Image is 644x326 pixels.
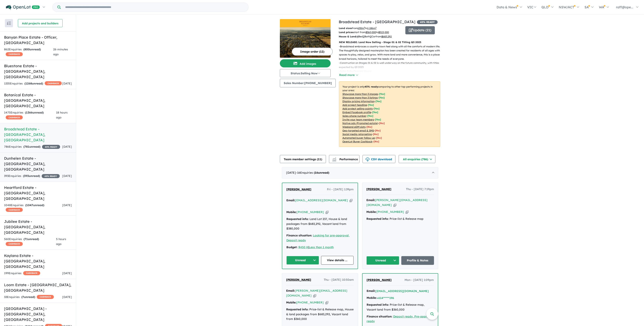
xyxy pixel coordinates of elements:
div: Land Lot 237, House & land packages from $683,292, Vacant land from $380,000 [286,217,354,231]
strong: Mobile: [286,210,297,214]
a: View details ... [321,256,354,265]
u: Invite your team members [342,118,374,121]
div: 862 Enquir ies [4,47,53,57]
u: 2 [363,35,364,38]
h5: Jubilee Estate - [GEOGRAPHIC_DATA] , [GEOGRAPHIC_DATA] [4,219,72,235]
p: Your project is only comparing to other top-performing projects in your area: - - - - - - - - - -... [339,81,440,147]
button: [EMAIL_ADDRESS][DOMAIN_NAME] [375,289,429,293]
span: 18 hours ago [56,111,68,119]
span: [No] [367,125,372,128]
span: [DATE] [62,82,72,85]
span: Thu - [DATE] 7:19pm [406,187,434,192]
a: Broadstead Estate - Kilmore LogoBroadstead Estate - Kilmore [280,19,331,58]
u: Showcase more than 3 listings [342,96,378,99]
div: 1475 Enquir ies [4,110,56,120]
span: 800 [24,48,30,51]
h5: Dunhelen Estate - [GEOGRAPHIC_DATA] , [GEOGRAPHIC_DATA] [4,156,72,172]
p: NEW RELEASE: Land Now Selling - Stage 01 & 02 Titling Q3 2025 [339,40,440,44]
span: 7 [22,295,24,299]
u: 1,186 m [367,27,377,30]
p: start from [339,30,402,34]
u: Sales phone number [342,114,366,117]
a: Broadstead Estate - [GEOGRAPHIC_DATA] [339,19,415,24]
div: 786 Enquir ies [4,144,60,149]
strong: Email: [366,198,375,202]
span: [ Yes ] [379,92,385,95]
h5: [GEOGRAPHIC_DATA] - [GEOGRAPHIC_DATA] , [GEOGRAPHIC_DATA] [4,306,72,322]
span: [DATE] [62,203,72,207]
span: Performance [333,157,358,161]
b: 45 % ready [365,85,378,88]
u: Weekend eDM slots [342,125,366,128]
span: [PERSON_NAME] [286,187,311,191]
span: [ Yes ] [368,103,374,106]
button: Team member settings (11) [280,155,326,163]
strong: Requested info: [367,303,389,307]
span: CASHBACK [6,242,23,246]
span: [DATE] [62,271,72,275]
b: Land prices [339,31,353,34]
span: [No] [373,140,379,143]
strong: Finance situation: [286,234,312,237]
a: Looking for pre-approval, Deposit ready [286,234,350,242]
img: download icon [366,157,370,161]
h5: Heartford Estate - [GEOGRAPHIC_DATA] , [GEOGRAPHIC_DATA] [4,185,72,201]
img: sort.svg [7,22,11,25]
span: 781 [24,145,29,148]
strong: ( unread) [24,237,39,241]
span: 26 minutes ago [53,48,68,56]
img: Broadstead Estate - Kilmore [280,27,331,58]
b: House & Land: [339,35,357,38]
u: Showcase more than 3 images [342,92,378,95]
u: Embed Facebook profile [342,111,371,114]
div: | [286,245,354,250]
a: $450 K [298,245,308,249]
button: Copy [325,300,328,305]
div: Price-list & Release map, Vacant land from $360,000 [367,302,434,312]
p: Bed Bath Car from [339,35,402,39]
span: [ Yes ] [379,96,385,99]
button: Image order (12) [292,48,333,56]
span: 45 % READY [417,20,438,24]
button: Copy [313,294,316,298]
button: Update (21) [405,26,435,34]
u: $ 360,000 [366,31,376,34]
a: [PERSON_NAME] [286,277,311,282]
a: [PHONE_NUMBER] [297,210,324,214]
p: from [339,26,402,30]
p: - Broadstead embraces a country-town feel along with all the comforts of modern life. The thought... [339,44,444,61]
button: Sales Number:[PHONE_NUMBER] [280,79,336,87]
strong: Requested info: [286,217,309,221]
button: Performance [329,155,359,163]
span: 1047 [26,203,33,207]
a: [PERSON_NAME] [367,278,392,283]
a: Profile & Notes [401,256,434,265]
a: [PERSON_NAME] [286,187,311,192]
u: Less than 1 month [309,245,334,249]
strong: Finance situation: [367,315,392,318]
strong: Mobile: [366,210,377,214]
button: Copy [406,210,409,214]
strong: Email: [286,198,295,202]
strong: Email: [286,289,295,292]
a: [PERSON_NAME][EMAIL_ADDRESS][DOMAIN_NAME] [286,289,347,297]
span: [DATE] [62,295,72,299]
strong: ( unread) [21,295,35,299]
strong: ( unread) [314,171,329,174]
strong: Mobile: [367,296,377,300]
span: Mon - [DATE] 1:09pm [405,278,434,283]
span: CASHBACK [23,271,40,275]
p: - Construction on Stages 01 & 02 is well underway on the future community, with titles expected b... [339,61,444,69]
span: - 16 Enquir ies [296,171,329,174]
strong: ( unread) [23,145,40,148]
u: Add project headline [342,103,367,106]
span: [DATE] [62,145,72,148]
u: $ 522,000 [378,31,389,34]
a: Deposit ready, Pre-approval ready [367,315,433,323]
img: Openlot PRO Logo White [6,5,40,10]
b: Land sizes [339,27,352,30]
span: CASHBACK [6,52,23,56]
strong: Requested info: [286,308,308,311]
strong: ( unread) [25,203,44,207]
